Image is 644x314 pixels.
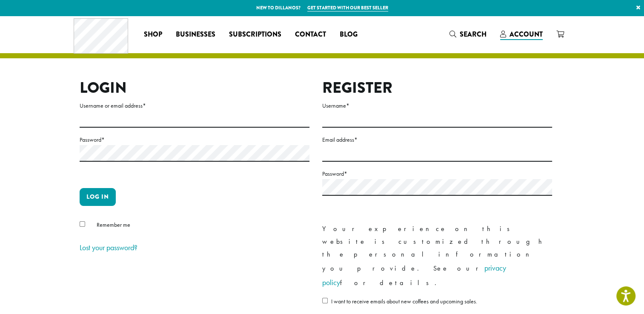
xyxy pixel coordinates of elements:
[80,188,116,206] button: Log in
[229,29,281,40] span: Subscriptions
[340,29,358,40] span: Blog
[137,28,169,41] a: Shop
[322,168,552,179] label: Password
[97,221,130,228] span: Remember me
[144,29,162,40] span: Shop
[80,134,309,145] label: Password
[295,29,326,40] span: Contact
[80,243,137,252] a: Lost your password?
[322,100,552,111] label: Username
[307,4,388,11] a: Get started with our best seller
[80,79,309,97] h2: Login
[80,100,309,111] label: Username or email address
[322,134,552,145] label: Email address
[509,29,543,39] span: Account
[322,79,552,97] h2: Register
[331,297,477,305] span: I want to receive emails about new coffees and upcoming sales.
[460,29,487,39] span: Search
[176,29,215,40] span: Businesses
[322,223,552,290] p: Your experience on this website is customized through the personal information you provide. See o...
[322,263,506,287] a: privacy policy
[443,27,493,41] a: Search
[322,298,328,303] input: I want to receive emails about new coffees and upcoming sales.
